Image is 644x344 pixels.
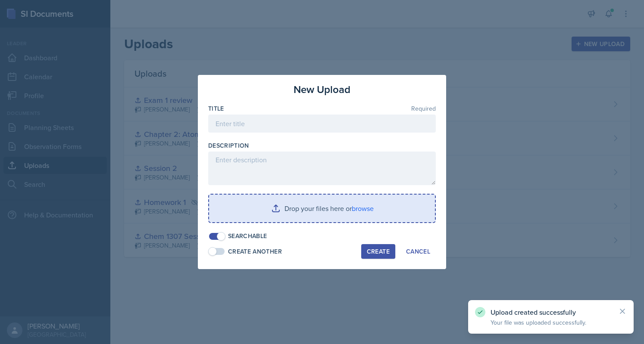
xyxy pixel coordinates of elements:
div: Cancel [406,248,430,255]
span: Required [411,105,436,112]
div: Create [367,248,390,255]
label: Description [208,141,249,150]
input: Enter title [208,115,436,133]
label: Title [208,104,224,113]
div: Create Another [228,247,282,256]
button: Cancel [400,244,436,259]
div: Searchable [228,232,267,241]
h3: New Upload [294,82,350,97]
p: Your file was uploaded successfully. [491,318,611,327]
button: Create [361,244,395,259]
p: Upload created successfully [491,308,611,316]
